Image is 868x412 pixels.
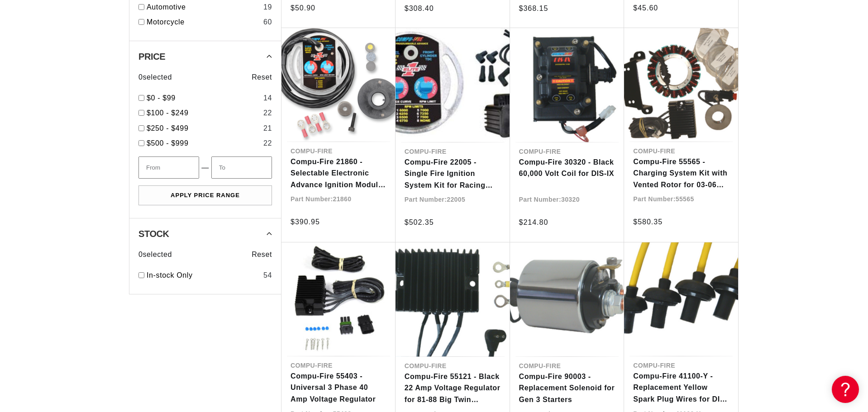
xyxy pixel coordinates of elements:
[147,16,260,28] a: Motorcycle
[138,249,172,260] span: 0 selected
[405,156,501,191] a: Compu-Fire 22005 - Single Fire Ignition System Kit for Racing Retarded Timing on 70-99 Big Twin (...
[138,185,272,206] button: Apply Price Range
[519,156,615,180] a: Compu-Fire 30320 - Black 60,000 Volt Coil for DIS-IX
[147,139,188,147] span: $500 - $999
[147,94,176,102] span: $0 - $99
[405,371,501,406] a: Compu-Fire 55121 - Black 22 Amp Voltage Regulator for 81-88 Big Twin Harley® Models (OEM 74516-86)
[147,1,260,13] a: Automotive
[211,156,272,179] input: To
[138,71,172,83] span: 0 selected
[147,270,260,281] a: In-stock Only
[138,229,169,238] span: Stock
[633,370,729,405] a: Compu-Fire 41100-Y - Replacement Yellow Spark Plug Wires for DIS-IX Ignition Systems
[263,123,272,134] div: 21
[519,371,615,406] a: Compu-Fire 90003 - Replacement Solenoid for Gen 3 Starters
[201,162,209,174] span: —
[263,1,272,13] div: 19
[633,156,729,191] a: Compu-Fire 55565 - Charging System Kit with Vented Rotor for 03-06 Twin Cam Harley® Models (Excep...
[263,270,272,281] div: 54
[263,137,272,149] div: 22
[147,124,188,132] span: $250 - $499
[138,156,199,179] input: From
[291,156,386,191] a: Compu-Fire 21860 - Selectable Electronic Advance Ignition Module for 70-99 Big Twin (Excluding Fu...
[252,249,272,260] span: Reset
[138,52,165,61] span: Price
[263,16,272,28] div: 60
[291,370,386,405] a: Compu-Fire 55403 - Universal 3 Phase 40 Amp Voltage Regulator
[263,107,272,119] div: 22
[147,109,188,117] span: $100 - $249
[252,71,272,83] span: Reset
[263,92,272,104] div: 14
